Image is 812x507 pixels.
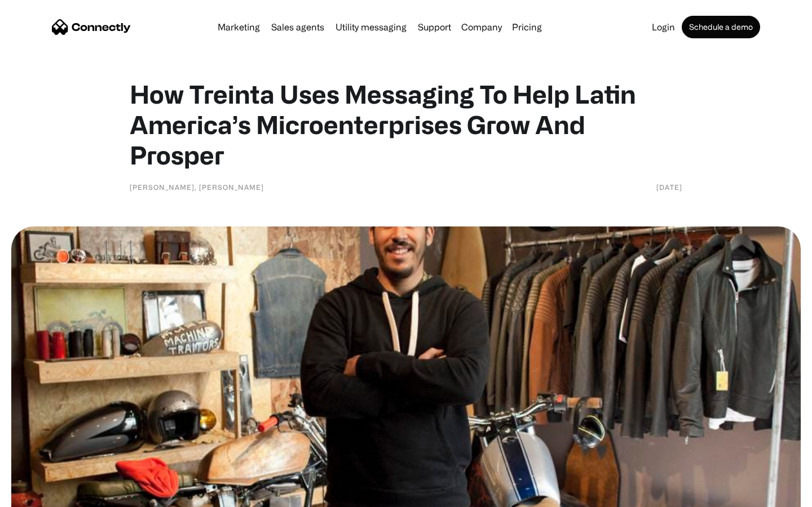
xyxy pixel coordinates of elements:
h1: How Treinta Uses Messaging To Help Latin America’s Microenterprises Grow And Prosper [130,79,682,170]
aside: Language selected: English [11,487,68,503]
a: Sales agents [267,23,329,32]
a: Utility messaging [331,23,411,32]
a: Marketing [213,23,264,32]
a: Support [413,23,456,32]
a: Pricing [507,23,546,32]
a: Login [647,23,679,32]
div: Company [458,19,505,35]
div: Company [461,19,502,35]
ul: Language list [23,487,68,503]
a: Schedule a demo [682,16,760,38]
div: [PERSON_NAME], [PERSON_NAME] [130,181,264,193]
a: home [52,19,131,35]
div: [DATE] [656,181,682,193]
